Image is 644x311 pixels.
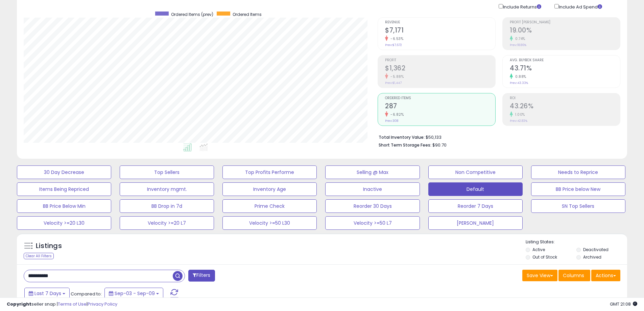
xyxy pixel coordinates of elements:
button: Reorder 30 Days [325,199,420,213]
b: Short Term Storage Fees: [379,142,431,148]
div: seller snap | | [7,301,117,308]
button: Needs to Reprice [531,165,625,179]
h5: Listings [36,241,62,251]
label: Deactivated [583,247,609,252]
small: Prev: $7,672 [385,43,402,47]
div: Clear All Filters [24,253,54,259]
small: -5.88% [388,74,404,79]
button: Inventory mgmt. [120,182,214,196]
h2: 43.71% [510,64,620,73]
button: Filters [188,270,215,282]
small: Prev: $1,447 [385,81,402,85]
span: Revenue [385,21,495,24]
h2: $7,171 [385,26,495,36]
small: Prev: 43.33% [510,81,528,85]
small: 0.74% [513,36,525,41]
span: Columns [563,272,584,279]
h2: 287 [385,102,495,111]
a: Terms of Use [58,301,87,307]
li: $50,133 [379,133,615,141]
button: Selling @ Max [325,165,420,179]
h2: 19.00% [510,26,620,36]
small: 1.00% [513,112,525,117]
button: Velocity >=50 L30 [222,216,317,230]
small: Prev: 18.86% [510,43,526,47]
span: Avg. Buybox Share [510,59,620,62]
button: Save View [522,270,557,281]
a: Privacy Policy [88,301,117,307]
button: Default [428,182,523,196]
button: SN Top Sellers [531,199,625,213]
button: Last 7 Days [24,288,70,299]
small: -6.53% [388,36,403,41]
small: Prev: 42.83% [510,119,527,123]
span: $90.70 [432,142,447,148]
button: [PERSON_NAME] [428,216,523,230]
button: BB Price below New [531,182,625,196]
small: Prev: 308 [385,119,398,123]
button: Inactive [325,182,420,196]
span: Ordered Items [385,96,495,100]
strong: Copyright [7,301,31,307]
button: Inventory Age [222,182,317,196]
button: Velocity >=20 L30 [17,216,111,230]
button: Non Competitive [428,165,523,179]
button: BB Drop in 7d [120,199,214,213]
span: Profit [385,59,495,62]
span: Ordered Items (prev) [171,12,213,17]
small: -6.82% [388,112,404,117]
button: Sep-03 - Sep-09 [104,288,163,299]
span: Sep-03 - Sep-09 [115,290,155,297]
span: Compared to: [71,291,102,297]
div: Include Ad Spend [549,3,613,10]
button: Velocity >=20 L7 [120,216,214,230]
span: Profit [PERSON_NAME] [510,21,620,24]
div: Include Returns [494,3,549,10]
button: 30 Day Decrease [17,165,111,179]
small: 0.88% [513,74,526,79]
button: Top Profits Performe [222,165,317,179]
b: Total Inventory Value: [379,134,425,140]
span: 2025-09-17 21:08 GMT [610,301,637,307]
h2: $1,362 [385,64,495,73]
button: Top Sellers [120,165,214,179]
button: Velocity >=50 L7 [325,216,420,230]
button: Columns [558,270,590,281]
span: ROI [510,96,620,100]
label: Active [532,247,545,252]
span: Ordered Items [233,12,262,17]
button: Actions [591,270,620,281]
button: BB Price Below Min [17,199,111,213]
label: Archived [583,254,601,260]
p: Listing States: [526,239,627,245]
button: Items Being Repriced [17,182,111,196]
button: Prime Check [222,199,317,213]
button: Reorder 7 Days [428,199,523,213]
span: Last 7 Days [34,290,61,297]
h2: 43.26% [510,102,620,111]
label: Out of Stock [532,254,557,260]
